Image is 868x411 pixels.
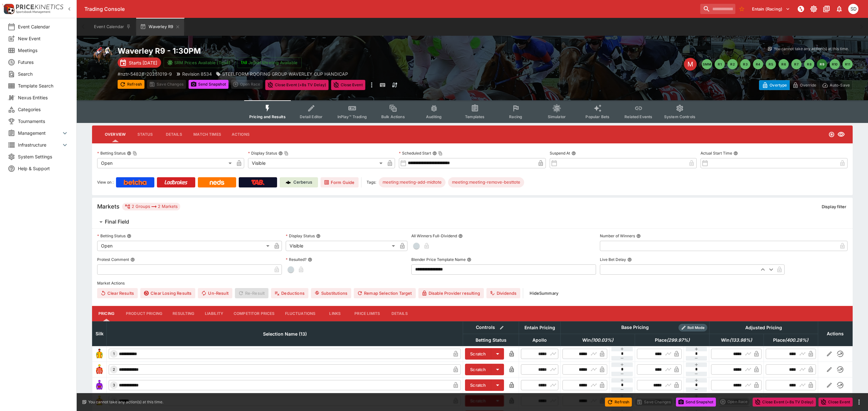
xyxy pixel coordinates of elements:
[458,234,463,238] button: All Winners Full-Dividend
[136,18,184,36] button: Waverley R9
[118,71,172,77] p: Copy To Clipboard
[368,80,376,90] button: more
[605,398,632,407] button: Refresh
[97,278,848,288] label: Market Actions
[90,18,135,36] button: Event Calendar
[280,177,318,187] a: Cerberus
[753,398,816,407] button: Close Event (+8s TV Delay)
[18,23,69,30] span: Event Calendar
[265,80,329,90] button: Close Event (+8s TV Delay)
[271,288,308,298] button: Deductions
[766,336,815,344] span: Place(400.28%)
[465,114,484,119] span: Templates
[100,127,131,142] button: Overview
[226,127,255,142] button: Actions
[125,203,178,210] div: 2 Groups 2 Markets
[748,4,794,14] button: Select Tenant
[235,288,268,298] span: Re-Result
[463,321,519,334] th: Controls
[727,59,738,69] button: R2
[774,46,849,52] p: You cannot take any action(s) at this time.
[548,114,566,119] span: Simulator
[438,151,443,156] button: Copy To Clipboard
[127,151,131,156] button: Betting StatusCopy To Clipboard
[118,80,144,89] button: Refresh
[321,177,359,187] a: Form Guide
[498,323,506,332] button: Bulk edit
[18,59,69,65] span: Futures
[248,150,277,156] p: Display Status
[222,71,348,77] p: STEELFORM ROOFING GROUP WAVERLEY CUP HANDICAP
[718,397,750,406] div: split button
[789,80,819,90] button: Override
[97,241,272,251] div: Open
[140,288,195,298] button: Clear Losing Results
[2,3,15,15] img: PriceKinetics Logo
[182,71,212,77] p: Revision 8534
[411,233,457,239] p: All Winners Full-Dividend
[118,46,485,56] h2: Copy To Clipboard
[733,151,738,156] button: Actual Start Time
[164,180,188,185] img: Ladbrokes
[241,59,247,66] img: jetbet-logo.svg
[308,257,312,262] button: Resulted?
[730,336,752,344] em: ( 133.98 %)
[808,3,819,15] button: Toggle light/dark mode
[791,59,802,69] button: R7
[795,3,807,15] button: NOT Connected to PK
[286,233,315,239] p: Display Status
[331,80,365,90] button: Close Event
[837,131,845,138] svg: Visible
[105,218,129,225] h6: Final Field
[88,399,163,405] p: You cannot take any action(s) at this time.
[293,179,312,186] p: Cerberus
[97,203,120,210] h5: Markets
[97,257,129,262] p: Protest Comment
[231,80,263,89] div: split button
[159,127,188,142] button: Details
[311,288,351,298] button: Substitutions
[591,336,613,344] em: ( 100.03 %)
[848,4,858,14] div: Stuart Dibb
[800,82,816,88] p: Override
[131,127,159,142] button: Status
[210,180,224,185] img: Neds
[18,130,61,136] span: Management
[766,59,776,69] button: R5
[237,57,302,68] button: Jetbet Meeting Available
[286,241,397,251] div: Visible
[188,127,226,142] button: Match Times
[418,288,484,298] button: Disable Provider resulting
[256,330,314,338] span: Selection Name (13)
[519,334,561,346] th: Apollo
[251,180,265,185] img: TabNZ
[354,288,416,298] button: Remap Selection Target
[92,46,112,66] img: horse_racing.png
[18,82,69,89] span: Template Search
[92,306,121,321] button: Pricing
[685,325,707,331] span: Roll Mode
[701,150,732,156] p: Actual Start Time
[818,398,853,407] button: Close Event
[627,257,632,262] button: Live Bet Delay
[189,80,229,89] button: Send Snapshot
[830,82,850,88] p: Auto-Save
[465,348,491,360] button: Scratch
[300,114,322,119] span: Detail Editor
[84,6,698,12] div: Trading Console
[18,165,69,172] span: Help & Support
[448,177,524,187] div: Betting Target: cerberus
[112,367,116,372] span: 2
[18,153,69,160] span: System Settings
[664,114,695,119] span: System Controls
[316,234,321,238] button: Display Status
[828,131,835,138] svg: Open
[18,47,69,54] span: Meetings
[216,71,348,77] div: STEELFORM ROOFING GROUP WAVERLEY CUP HANDICAP
[167,306,199,321] button: Resulting
[249,114,286,119] span: Pricing and Results
[737,4,747,14] button: No Bookmarks
[486,288,520,298] button: Dividends
[753,59,763,69] button: R4
[779,59,789,69] button: R6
